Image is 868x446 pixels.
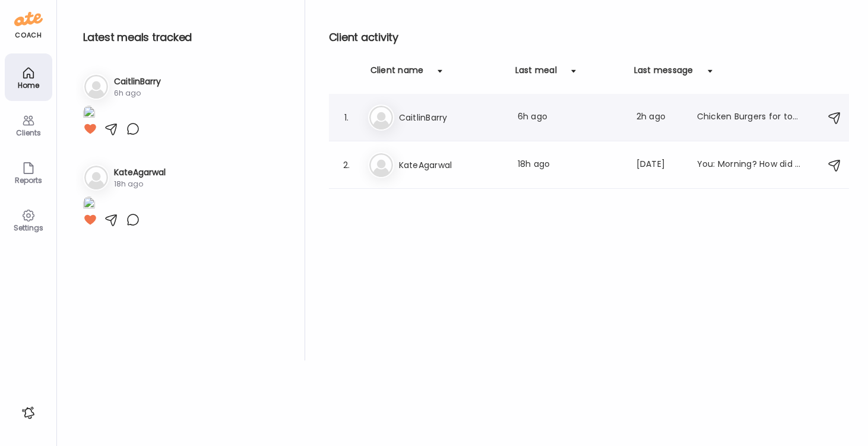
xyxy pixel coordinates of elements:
div: 1. [340,110,354,125]
div: 6h ago [114,88,161,99]
img: images%2FBSFQB00j0rOawWNVf4SvQtxQl562%2FMxVmIWqdrflMuawJFgrU%2FzwywCaNiVAStgGK7SF9z_1080 [83,197,95,213]
h3: CaitlinBarry [114,75,161,88]
div: Reports [7,176,50,184]
div: [DATE] [636,158,683,172]
div: Last message [634,64,693,83]
h3: KateAgarwal [399,158,503,172]
div: Chicken Burgers for tonight [697,110,802,125]
div: Last meal [515,64,557,83]
h3: KateAgarwal [114,166,166,179]
img: bg-avatar-default.svg [369,106,393,129]
img: ate [14,10,43,29]
div: Client name [370,64,424,83]
div: 18h ago [518,158,622,172]
img: bg-avatar-default.svg [84,75,108,99]
div: Home [7,81,50,89]
div: 18h ago [114,179,166,189]
h3: CaitlinBarry [399,110,503,125]
img: bg-avatar-default.svg [84,166,108,189]
h2: Latest meals tracked [83,29,286,46]
div: 6h ago [518,110,622,125]
h2: Client activity [329,29,849,46]
div: Clients [7,129,50,137]
img: bg-avatar-default.svg [369,153,393,177]
div: You: Morning? How did the weekend go? [697,158,802,172]
img: images%2FApNfR3koveOr0o4RHE7uAU2bAf22%2FuWtu1pfI2222ss3BwtQa%2FI6kojSyNCUSfiWwqSLoH_1080 [83,106,95,122]
div: Settings [7,224,50,232]
div: coach [15,30,42,40]
div: 2h ago [636,110,683,125]
div: 2. [340,158,354,172]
